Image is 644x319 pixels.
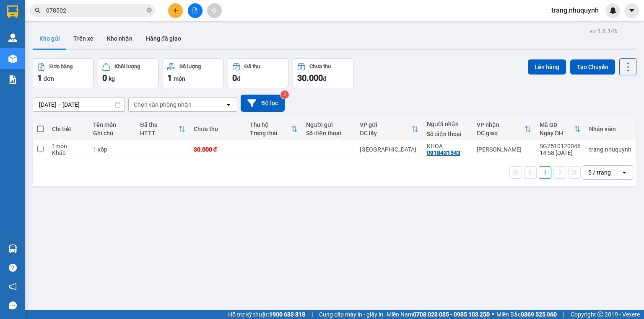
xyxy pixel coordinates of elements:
button: Bộ lọc [241,95,285,112]
button: plus [168,3,183,18]
div: 1 xốp [93,146,132,153]
div: Khác [52,149,85,156]
div: Người nhận [427,121,468,127]
span: ⚪️ [492,313,494,316]
span: question-circle [9,264,17,272]
div: Chọn văn phòng nhận [134,100,192,109]
span: đ [237,75,240,82]
div: Đã thu [244,64,260,69]
div: ver 1.8.146 [589,26,618,36]
div: 0918431543 [427,149,460,156]
p: VP [GEOGRAPHIC_DATA]: [3,30,122,51]
span: Miền Nam [387,310,490,319]
img: warehouse-icon [8,54,17,63]
span: copyright [597,311,603,317]
div: Người gửi [306,121,351,128]
div: Chi tiết [52,126,85,132]
th: Toggle SortBy [473,118,535,140]
span: món [174,75,185,82]
span: Miền Bắc [496,310,557,319]
span: kg [109,75,115,82]
div: Mã GD [540,121,574,128]
div: [PERSON_NAME] [477,146,531,153]
span: đ [323,75,326,82]
div: Ngày ĐH [540,130,574,136]
img: warehouse-icon [8,33,17,42]
div: 14:58 [DATE] [540,149,581,156]
svg: open [225,101,232,108]
span: 0 [232,73,237,83]
div: SG2510120046 [540,143,581,149]
img: logo-vxr [7,5,18,18]
button: Số lượng1món [163,58,223,88]
div: Số điện thoại [306,130,351,136]
div: [GEOGRAPHIC_DATA] [360,146,418,153]
strong: NHƯ QUỲNH [23,3,103,19]
div: Khối lượng [114,64,140,69]
img: solution-icon [8,75,17,84]
button: Trên xe [67,28,100,49]
strong: 342 [PERSON_NAME], P1, Q10, TP.HCM - 0931 556 979 [3,31,122,51]
span: Cung cấp máy in - giấy in: [319,310,384,319]
div: Chưa thu [309,64,331,69]
div: KHOA [427,143,468,149]
th: Toggle SortBy [356,118,423,140]
span: search [35,8,41,13]
input: Tìm tên, số ĐT hoặc mã đơn [46,6,145,15]
div: Thu hộ [250,121,291,128]
div: 1 món [52,143,85,149]
button: Đơn hàng1đơn [33,58,93,88]
div: Ghi chú [93,130,132,136]
span: aim [211,8,217,13]
button: Kho nhận [100,28,139,49]
sup: 2 [280,90,289,99]
div: Chưa thu [194,126,241,132]
button: Đã thu0đ [228,58,288,88]
div: trang.nhuquynh [589,146,631,153]
button: caret-down [624,3,639,18]
span: trang.nhuquynh [545,5,605,15]
div: Nhân viên [589,126,631,132]
span: | [312,310,313,319]
span: close-circle [147,8,152,13]
button: aim [207,3,222,18]
span: 30.000 [297,73,323,83]
span: message [9,301,17,309]
div: Đơn hàng [49,64,73,69]
div: VP nhận [477,121,525,128]
span: notification [9,283,17,291]
img: icon-new-feature [609,7,617,14]
th: Toggle SortBy [535,118,585,140]
span: 0 [102,73,107,83]
span: plus [173,8,179,13]
div: Đã thu [140,121,178,128]
svg: open [621,169,628,176]
button: Khối lượng0kg [98,58,158,88]
button: 1 [539,166,551,179]
span: đơn [44,75,54,82]
strong: 0708 023 035 - 0935 103 250 [413,311,490,318]
span: close-circle [147,7,152,15]
span: 1 [167,73,172,83]
div: Tên món [93,121,132,128]
strong: 0369 525 060 [521,311,557,318]
span: | [563,310,564,319]
th: Toggle SortBy [136,118,189,140]
button: Tạo Chuyến [570,59,615,75]
span: VP [PERSON_NAME]: [3,52,65,60]
button: Lên hàng [528,59,566,75]
div: 5 / trang [588,168,611,177]
div: HTTT [140,130,178,136]
div: Trạng thái [250,130,291,136]
span: file-add [192,8,198,13]
span: Hỗ trợ kỹ thuật: [228,310,305,319]
div: VP gửi [360,121,412,128]
div: 30.000 đ [194,146,241,153]
div: Số điện thoại [427,131,468,137]
div: Số lượng [179,64,201,69]
button: file-add [188,3,203,18]
button: Kho gửi [33,28,67,49]
strong: 1900 633 818 [269,311,305,318]
img: warehouse-icon [8,244,17,253]
span: 1 [37,73,42,83]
